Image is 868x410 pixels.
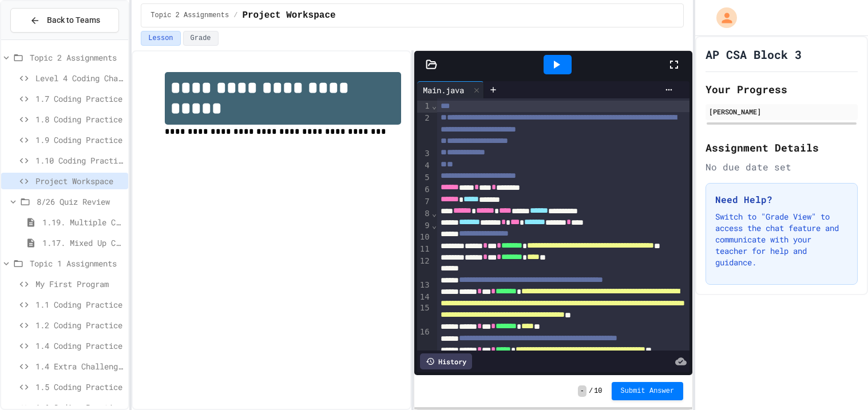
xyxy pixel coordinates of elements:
[417,220,431,232] div: 9
[47,14,100,26] span: Back to Teams
[37,196,124,208] span: 8/26 Quiz Review
[35,278,124,290] span: My First Program
[42,216,124,228] span: 1.19. Multiple Choice Exercises for Unit 1a (1.1-1.6)
[704,5,740,31] div: My Account
[30,51,124,63] span: Topic 2 Assignments
[431,209,437,218] span: Fold line
[35,319,124,331] span: 1.2 Coding Practice
[30,257,124,269] span: Topic 1 Assignments
[417,184,431,196] div: 6
[35,93,124,105] span: 1.7 Coding Practice
[417,148,431,160] div: 3
[417,81,484,98] div: Main.java
[621,387,675,396] span: Submit Answer
[706,140,858,156] h2: Assignment Details
[612,382,684,400] button: Submit Answer
[35,72,124,84] span: Level 4 Coding Challenge
[42,237,124,249] span: 1.17. Mixed Up Code Practice 1.1-1.6
[431,221,437,230] span: Fold line
[35,154,124,166] span: 1.10 Coding Practice
[35,340,124,352] span: 1.4 Coding Practice
[35,360,124,372] span: 1.4 Extra Challenge Problem
[709,106,854,117] div: [PERSON_NAME]
[35,113,124,125] span: 1.8 Coding Practice
[35,175,124,187] span: Project Workspace
[35,298,124,311] span: 1.1 Coding Practice
[417,292,431,303] div: 14
[417,208,431,220] div: 8
[420,353,472,369] div: History
[233,11,237,20] span: /
[706,46,802,62] h1: AP CSA Block 3
[417,280,431,292] div: 13
[594,387,602,396] span: 10
[417,160,431,172] div: 4
[417,172,431,184] div: 5
[715,193,848,206] h3: Need Help?
[417,84,470,96] div: Main.java
[183,31,219,46] button: Grade
[150,11,229,20] span: Topic 2 Assignments
[35,134,124,146] span: 1.9 Coding Practice
[417,232,431,244] div: 10
[417,113,431,149] div: 2
[417,327,431,386] div: 16
[10,8,119,33] button: Back to Teams
[417,244,431,256] div: 11
[706,160,858,174] div: No due date set
[141,31,180,46] button: Lesson
[417,196,431,208] div: 7
[578,385,586,397] span: -
[589,387,593,396] span: /
[417,101,431,113] div: 1
[242,9,335,22] span: Project Workspace
[431,101,437,110] span: Fold line
[417,302,431,327] div: 15
[715,211,848,268] p: Switch to "Grade View" to access the chat feature and communicate with your teacher for help and ...
[417,256,431,280] div: 12
[706,81,858,97] h2: Your Progress
[35,381,124,393] span: 1.5 Coding Practice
